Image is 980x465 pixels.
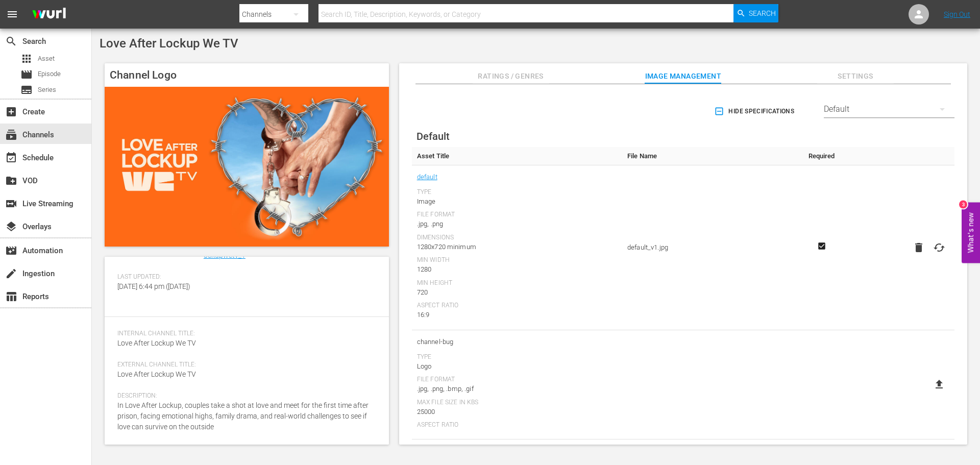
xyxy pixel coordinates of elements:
span: Create [5,106,17,118]
span: Schedule [5,152,17,164]
span: Search [5,35,17,47]
span: Love After Lockup We TV [117,370,196,378]
div: Min Height [417,279,617,287]
span: Bits Tile [417,445,617,458]
svg: Required [816,241,828,251]
span: Series [38,85,56,95]
span: Live Streaming [5,198,17,210]
span: Asset [38,54,55,64]
div: File Format [417,376,617,384]
span: In Love After Lockup, couples take a shot at love and meet for the first time after prison, facin... [117,401,369,431]
span: Default [416,130,450,142]
div: 1280x720 minimum [417,242,617,252]
span: [DATE] 6:44 pm ([DATE]) [117,282,190,290]
span: Automation [5,244,17,257]
span: Search [749,4,776,22]
a: Sign Out [944,10,970,18]
img: Love After Lockup We TV [105,87,389,247]
span: Reports [5,290,17,303]
span: Channels [5,129,17,141]
span: Image Management [645,70,721,83]
span: Episode [38,69,61,79]
span: Asset [20,53,33,65]
div: Type [417,353,617,361]
div: Aspect Ratio [417,421,617,429]
span: Internal Channel Title: [117,330,371,338]
span: Love After Lockup We TV [100,36,238,51]
div: 1280 [417,264,617,275]
td: default_v1.jpg [622,165,799,330]
span: VOD [5,175,17,187]
span: Ingestion [5,267,17,280]
div: 16:9 [417,310,617,320]
div: Default [824,95,954,124]
div: Type [417,188,617,197]
span: menu [6,8,18,20]
div: 25000 [417,407,617,417]
span: Last Updated: [117,273,199,281]
span: Description: [117,392,371,400]
button: Hide Specifications [712,97,798,126]
span: channel-bug [417,335,617,349]
th: Required [799,147,844,165]
div: Max File Size In Kbs [417,399,617,407]
button: Search [733,4,778,22]
div: Image [417,197,617,207]
span: Series [20,84,33,96]
div: .jpg, .png, .bmp, .gif [417,384,617,394]
span: Ratings / Genres [473,70,549,83]
h4: Channel Logo [105,63,389,87]
div: Min Width [417,256,617,264]
div: Aspect Ratio [417,302,617,310]
span: Hide Specifications [716,106,794,117]
span: External Channel Title: [117,361,371,369]
div: Logo [417,361,617,372]
div: .jpg, .png [417,219,617,229]
span: Overlays [5,221,17,233]
img: ans4CAIJ8jUAAAAAAAAAAAAAAAAAAAAAAAAgQb4GAAAAAAAAAAAAAAAAAAAAAAAAJMjXAAAAAAAAAAAAAAAAAAAAAAAAgAT5G... [24,3,73,27]
span: Episode [20,68,33,81]
span: Love After Lockup We TV [117,339,196,347]
div: 720 [417,287,617,298]
button: Open Feedback Widget [962,202,980,263]
th: Asset Title [412,147,622,165]
div: File Format [417,211,617,219]
a: default [417,170,437,184]
span: Settings [817,70,894,83]
div: Dimensions [417,234,617,242]
th: File Name [622,147,799,165]
div: 3 [959,200,967,208]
